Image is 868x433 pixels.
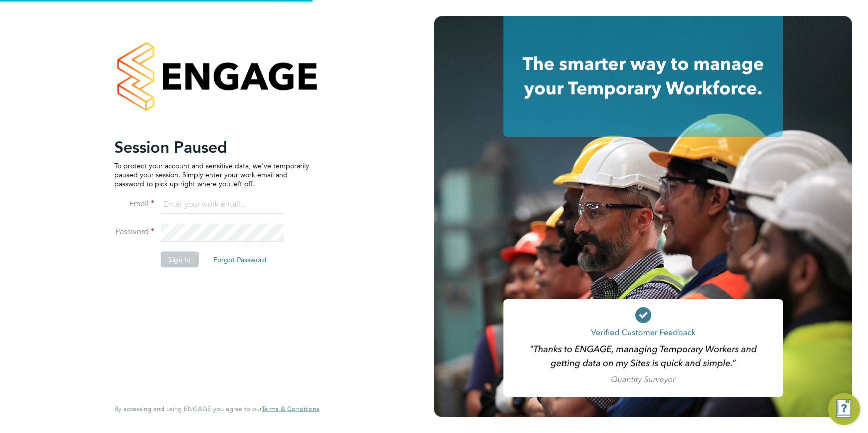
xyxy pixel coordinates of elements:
[205,251,275,267] button: Forgot Password
[160,196,284,214] input: Enter your work email...
[114,161,309,188] p: To protect your account and sensitive data, we've temporarily paused your session. Simply enter y...
[114,226,154,237] label: Password
[160,251,198,267] button: Sign In
[114,198,154,209] label: Email
[828,393,860,425] button: Engage Resource Center
[262,405,319,413] a: Terms & Conditions
[114,137,309,157] h2: Session Paused
[114,405,319,413] span: By accessing and using ENGAGE you agree to our
[262,405,319,413] span: Terms & Conditions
